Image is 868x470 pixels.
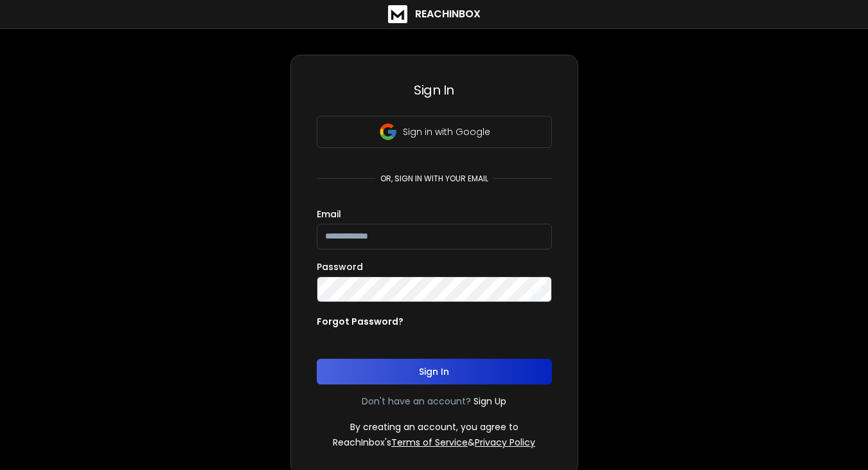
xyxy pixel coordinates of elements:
p: Sign in with Google [403,125,490,138]
h3: Sign In [317,81,552,99]
a: ReachInbox [388,5,481,23]
button: Sign in with Google [317,116,552,148]
label: Email [317,210,341,219]
p: Forgot Password? [317,315,403,328]
a: Sign Up [474,395,506,408]
img: logo [388,5,407,23]
p: or, sign in with your email [375,174,493,184]
p: Don't have an account? [362,395,471,408]
button: Sign In [317,359,552,384]
a: Terms of Service [391,436,468,449]
label: Password [317,262,363,271]
h1: ReachInbox [415,6,481,22]
p: ReachInbox's & [333,436,535,449]
p: By creating an account, you agree to [350,420,518,433]
a: Privacy Policy [475,436,535,449]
